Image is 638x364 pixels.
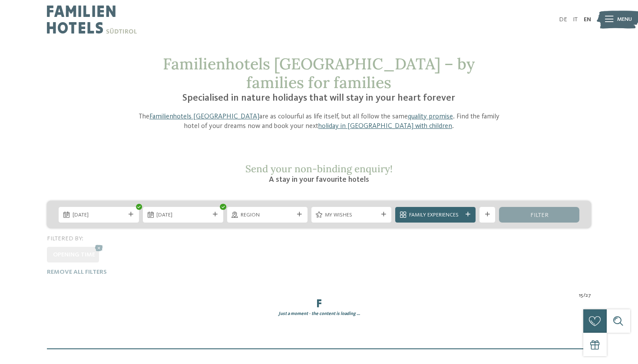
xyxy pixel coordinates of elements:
[133,112,505,131] p: The are as colourful as life itself, but all follow the same . Find the family hotel of your drea...
[584,16,591,23] a: EN
[583,292,585,299] span: /
[617,16,632,23] span: Menu
[149,113,259,120] a: Familienhotels [GEOGRAPHIC_DATA]
[245,162,393,175] span: Send your non-binding enquiry!
[318,123,452,130] a: holiday in [GEOGRAPHIC_DATA] with children
[156,211,209,219] span: [DATE]
[163,54,475,92] span: Familienhotels [GEOGRAPHIC_DATA] – by families for families
[241,211,294,219] span: Region
[559,16,567,23] a: DE
[41,311,597,317] div: Just a moment - the content is loading …
[325,211,378,219] span: My wishes
[573,16,578,23] a: IT
[182,93,455,103] span: Specialised in nature holidays that will stay in your heart forever
[73,211,126,219] span: [DATE]
[585,292,591,299] span: 27
[579,292,583,299] span: 15
[409,211,462,219] span: Family Experiences
[408,113,453,120] a: quality promise
[269,176,369,184] span: A stay in your favourite hotels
